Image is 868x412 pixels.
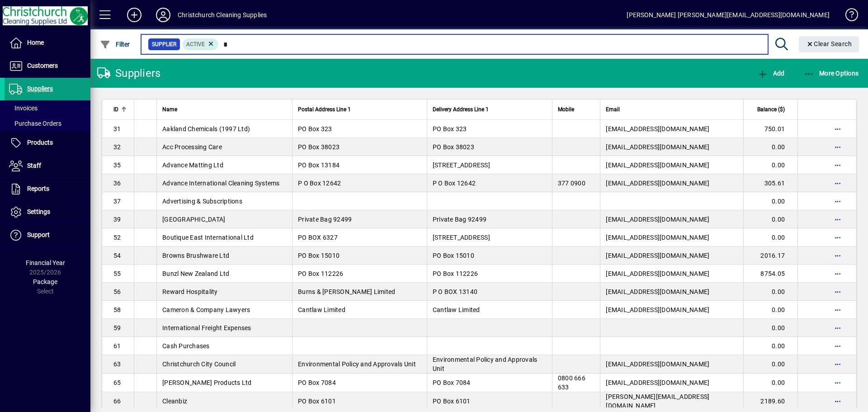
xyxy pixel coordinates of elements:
[433,216,486,223] span: Private Bag 92499
[743,138,797,156] td: 0.00
[27,85,53,92] span: Suppliers
[830,339,845,353] button: More options
[113,342,121,350] span: 61
[433,270,478,277] span: PO Box 112226
[33,278,57,285] span: Package
[5,201,90,223] a: Settings
[298,234,338,241] span: PO BOX 6327
[113,161,121,169] span: 35
[113,252,121,259] span: 54
[5,100,90,116] a: Invoices
[830,375,845,390] button: More options
[830,266,845,281] button: More options
[606,104,738,114] div: Email
[97,66,160,81] div: Suppliers
[27,39,44,46] span: Home
[152,40,176,49] span: Supplier
[830,248,845,263] button: More options
[162,252,229,259] span: Browns Brushware Ltd
[830,357,845,371] button: More options
[113,198,121,205] span: 37
[433,143,474,151] span: PO Box 38023
[162,342,210,350] span: Cash Purchases
[743,392,797,411] td: 2189.60
[113,143,121,151] span: 32
[433,125,467,133] span: PO Box 323
[830,122,845,136] button: More options
[113,360,121,368] span: 63
[5,178,90,200] a: Reports
[162,270,229,277] span: Bunzl New Zealand Ltd
[113,125,121,133] span: 31
[558,374,585,391] span: 0800 666 633
[162,216,225,223] span: [GEOGRAPHIC_DATA]
[162,324,251,331] span: International Freight Expenses
[757,104,785,114] span: Balance ($)
[606,252,709,259] span: [EMAIL_ADDRESS][DOMAIN_NAME]
[113,104,118,114] span: ID
[162,143,222,151] span: Acc Processing Care
[298,398,336,405] span: PO Box 6101
[298,379,336,386] span: PO Box 7084
[27,62,58,69] span: Customers
[743,301,797,319] td: 0.00
[113,180,121,187] span: 36
[606,161,709,169] span: [EMAIL_ADDRESS][DOMAIN_NAME]
[113,104,128,114] div: ID
[433,306,480,313] span: Cantlaw Limited
[558,104,594,114] div: Mobile
[162,379,252,386] span: [PERSON_NAME] Products Ltd
[606,143,709,151] span: [EMAIL_ADDRESS][DOMAIN_NAME]
[27,162,41,169] span: Staff
[743,355,797,374] td: 0.00
[558,180,585,187] span: 377 0900
[606,234,709,241] span: [EMAIL_ADDRESS][DOMAIN_NAME]
[298,143,340,151] span: PO Box 38023
[162,180,280,187] span: Advance International Cleaning Systems
[743,265,797,283] td: 8754.05
[5,32,90,54] a: Home
[113,398,121,405] span: 66
[802,65,861,81] button: More Options
[830,194,845,208] button: More options
[433,356,538,372] span: Environmental Policy and Approvals Unit
[9,120,61,127] span: Purchase Orders
[298,360,416,368] span: Environmental Policy and Approvals Unit
[433,288,477,295] span: P O BOX 13140
[178,8,267,22] div: Christchurch Cleaning Supplies
[298,216,352,223] span: Private Bag 92499
[830,303,845,317] button: More options
[743,319,797,337] td: 0.00
[743,246,797,265] td: 2016.17
[298,270,343,277] span: PO Box 112226
[162,360,236,368] span: Christchurch City Council
[298,161,340,169] span: PO Box 13184
[433,104,489,114] span: Delivery Address Line 1
[183,38,219,50] mat-chip: Activation Status: Active
[162,306,250,313] span: Cameron & Company Lawyers
[5,116,90,131] a: Purchase Orders
[298,180,341,187] span: P O Box 12642
[5,155,90,177] a: Staff
[162,198,242,205] span: Advertising & Subscriptions
[162,104,177,114] span: Name
[113,234,121,241] span: 52
[606,104,620,114] span: Email
[120,7,149,23] button: Add
[799,36,859,52] button: Clear
[433,161,490,169] span: [STREET_ADDRESS]
[606,216,709,223] span: [EMAIL_ADDRESS][DOMAIN_NAME]
[162,104,287,114] div: Name
[162,234,254,241] span: Boutique East International Ltd
[606,360,709,368] span: [EMAIL_ADDRESS][DOMAIN_NAME]
[298,104,351,114] span: Postal Address Line 1
[113,306,121,313] span: 58
[162,125,250,133] span: Aakland Chemicals (1997 Ltd)
[743,156,797,174] td: 0.00
[830,284,845,299] button: More options
[5,132,90,154] a: Products
[186,41,205,47] span: Active
[100,41,130,48] span: Filter
[606,306,709,313] span: [EMAIL_ADDRESS][DOMAIN_NAME]
[298,252,340,259] span: PO Box 15010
